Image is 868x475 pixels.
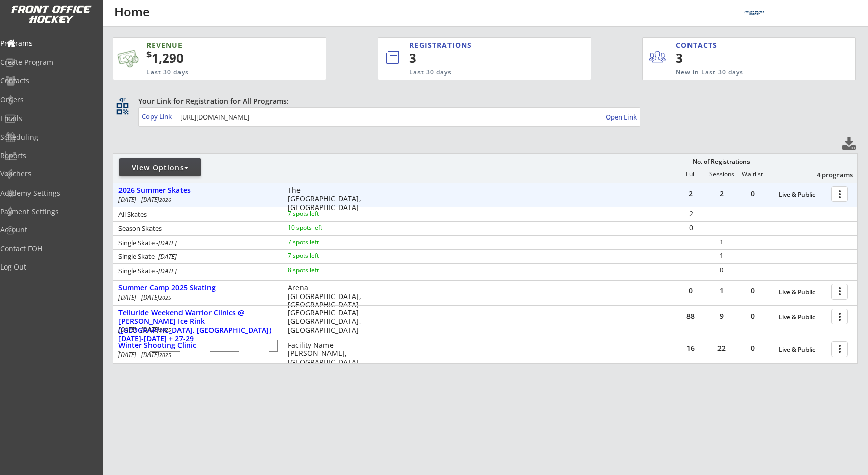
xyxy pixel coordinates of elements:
button: qr_code [115,101,130,116]
button: more_vert [831,284,848,300]
sup: $ [146,48,152,61]
div: 10 spots left [288,225,353,231]
div: Full [676,171,706,178]
div: Open Link [606,113,638,122]
div: Live & Public [779,346,826,353]
em: [DATE] [158,252,177,261]
div: 0 [676,224,706,231]
div: 3 [409,49,557,67]
div: No. of Registrations [690,158,753,165]
div: Waitlist [737,171,768,178]
div: 88 [675,313,706,320]
div: 2026 Summer Skates [118,186,277,195]
em: 2025 [159,326,171,333]
button: more_vert [831,309,848,324]
div: 7 spots left [288,211,353,217]
div: 7 spots left [288,239,353,245]
em: 2025 [159,351,171,359]
div: The [GEOGRAPHIC_DATA], [GEOGRAPHIC_DATA] [288,186,368,212]
div: Arena [GEOGRAPHIC_DATA], [GEOGRAPHIC_DATA] [288,284,368,309]
div: Live & Public [779,314,826,321]
div: Telluride Weekend Warrior Clinics @ [PERSON_NAME] Ice Rink ([GEOGRAPHIC_DATA], [GEOGRAPHIC_DATA])... [118,309,277,343]
div: 2 [675,190,706,197]
div: [DATE] - [DATE] [118,197,274,203]
div: Season Skates [118,225,274,232]
div: qr [116,96,128,103]
em: [DATE] [158,238,177,247]
div: Winter Shooting Clinic [118,341,277,350]
div: Summer Camp 2025 Skating [118,284,277,292]
div: Copy Link [142,112,174,121]
div: 16 [675,345,706,352]
div: [GEOGRAPHIC_DATA] [GEOGRAPHIC_DATA], [GEOGRAPHIC_DATA] [288,309,368,334]
div: Live & Public [779,289,826,296]
div: Live & Public [779,191,826,198]
div: [DATE] - [DATE] [118,294,274,301]
div: REGISTRATIONS [409,40,544,50]
div: 1 [706,239,736,245]
div: 0 [737,345,768,352]
div: 0 [737,287,768,294]
div: Single Skate - [118,253,274,260]
div: 1 [706,252,736,259]
button: more_vert [831,341,848,357]
div: 0 [675,287,706,294]
div: Your Link for Registration for All Programs: [138,96,826,106]
div: CONTACTS [676,40,722,50]
div: Sessions [707,171,737,178]
div: View Options [119,163,201,173]
div: All Skates [118,211,274,218]
div: [DATE] - [DATE] [118,352,274,358]
div: 7 spots left [288,253,353,259]
div: Last 30 days [409,68,550,77]
div: 2 [706,190,737,197]
div: 3 [676,49,738,67]
div: 22 [706,345,737,352]
div: [DATE] - [DATE] [118,326,274,333]
div: REVENUE [146,40,277,50]
button: more_vert [831,186,848,202]
div: Single Skate - [118,240,274,246]
div: 9 [706,313,737,320]
div: 2 [676,210,706,217]
div: Single Skate - [118,268,274,274]
div: 0 [737,313,768,320]
div: New in Last 30 days [676,68,809,77]
div: 1,290 [146,49,294,67]
em: [DATE] [158,266,177,275]
div: Last 30 days [146,68,277,77]
div: 0 [706,266,736,273]
div: Facility Name [PERSON_NAME], [GEOGRAPHIC_DATA] [288,341,368,367]
div: 0 [737,190,768,197]
em: 2026 [159,196,171,203]
div: 4 programs [800,170,853,180]
em: 2025 [159,294,171,301]
a: Open Link [606,110,638,124]
div: 1 [706,287,737,294]
div: 8 spots left [288,267,353,273]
